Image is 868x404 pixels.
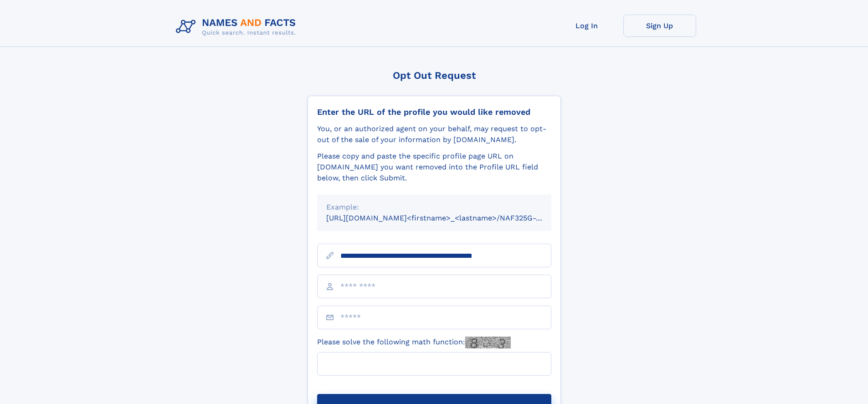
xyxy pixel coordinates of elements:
div: Please copy and paste the specific profile page URL on [DOMAIN_NAME] you want removed into the Pr... [317,151,551,184]
div: Example: [326,202,542,213]
small: [URL][DOMAIN_NAME]<firstname>_<lastname>/NAF325G-xxxxxxxx [326,214,569,222]
a: Log In [550,15,623,37]
img: Logo Names and Facts [172,15,303,39]
div: Opt Out Request [308,70,561,81]
div: You, or an authorized agent on your behalf, may request to opt-out of the sale of your informatio... [317,123,551,145]
div: Enter the URL of the profile you would like removed [317,107,551,117]
label: Please solve the following math function: [317,337,511,348]
a: Sign Up [623,15,696,37]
